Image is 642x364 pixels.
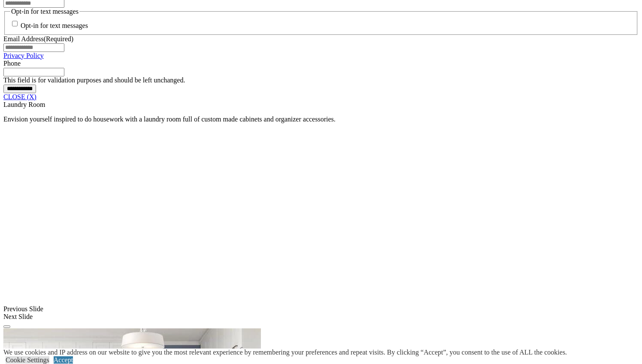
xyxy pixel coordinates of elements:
[3,60,21,67] label: Phone
[3,115,639,123] p: Envision yourself inspired to do housework with a laundry room full of custom made cabinets and o...
[3,325,10,328] button: Click here to pause slide show
[10,8,79,15] legend: Opt-in for text messages
[44,35,73,42] span: (Required)
[3,313,639,321] div: Next Slide
[21,22,88,30] label: Opt-in for text messages
[3,305,639,313] div: Previous Slide
[3,52,44,59] a: Privacy Policy
[3,35,73,42] label: Email Address
[3,93,36,100] a: CLOSE (X)
[3,76,639,84] div: This field is for validation purposes and should be left unchanged.
[54,356,73,364] a: Accept
[6,356,49,364] a: Cookie Settings
[3,349,567,356] div: We use cookies and IP address on our website to give you the most relevant experience by remember...
[3,101,45,108] span: Laundry Room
